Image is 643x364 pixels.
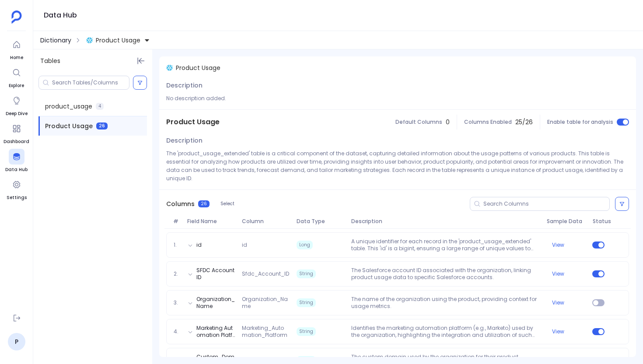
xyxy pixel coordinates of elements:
[552,328,564,335] button: View
[348,218,544,225] span: Description
[86,37,93,44] img: snowflake.svg
[166,81,203,90] span: Description
[45,122,93,130] span: Product Usage
[446,118,450,126] span: 0
[395,119,442,126] span: Default Columns
[166,117,220,127] span: Product Usage
[6,93,28,117] a: Deep Dive
[552,270,564,277] button: View
[196,325,235,339] button: Marketing Automation Platform
[84,33,152,47] button: Product Usage
[9,65,24,89] a: Explore
[176,63,220,72] span: Product Usage
[589,218,608,225] span: Status
[552,241,564,248] button: View
[196,267,235,281] button: SFDC Account ID
[9,54,24,61] span: Home
[96,122,108,129] span: 26
[297,269,316,278] span: String
[238,325,293,339] span: Marketing_Automation_Platform
[6,110,28,117] span: Deep Dive
[166,199,195,208] span: Columns
[7,194,27,201] span: Settings
[196,241,202,248] button: id
[170,218,183,225] span: #
[184,218,238,225] span: Field Name
[170,299,184,306] span: 3.
[198,200,210,207] span: 26
[515,118,533,126] span: 25 / 26
[348,267,543,281] p: The Salesforce account ID associated with the organization, linking product usage data to specifi...
[215,198,240,210] button: Select
[464,119,512,126] span: Columns Enabled
[238,241,293,248] span: id
[8,333,25,350] a: P
[348,325,543,339] p: Identifies the marketing automation platform (e.g., Marketo) used by the organization, highlighti...
[483,200,609,207] input: Search Columns
[96,36,140,45] span: Product Usage
[96,103,104,110] span: 4
[170,270,184,277] span: 2.
[297,327,316,336] span: String
[238,218,293,225] span: Column
[170,241,184,248] span: 1.
[44,9,77,21] h1: Data Hub
[293,218,348,225] span: Data Type
[166,64,173,71] img: snowflake.svg
[297,241,313,249] span: Long
[40,36,71,45] span: Dictionary
[238,270,293,277] span: Sfdc_Account_ID
[166,149,629,182] p: The 'product_usage_extended' table is a critical component of the dataset, capturing detailed inf...
[3,121,29,145] a: Dashboard
[166,136,203,145] span: Description
[196,296,235,310] button: Organization_Name
[552,299,564,306] button: View
[3,138,29,145] span: Dashboard
[9,37,24,61] a: Home
[5,149,28,173] a: Data Hub
[348,238,543,252] p: A unique identifier for each record in the 'product_usage_extended' table. This 'id' is a bigint,...
[11,10,22,24] img: petavue logo
[238,296,293,310] span: Organization_Name
[7,177,27,201] a: Settings
[348,296,543,310] p: The name of the organization using the product, providing context for usage metrics.
[297,298,316,307] span: String
[45,102,92,111] span: product_usage
[170,328,184,335] span: 4.
[166,94,629,102] p: No description added.
[135,55,147,67] button: Hide Tables
[33,49,152,72] div: Tables
[543,218,589,225] span: Sample Data
[547,119,613,126] span: Enable table for analysis
[9,82,24,89] span: Explore
[5,166,28,173] span: Data Hub
[52,79,129,86] input: Search Tables/Columns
